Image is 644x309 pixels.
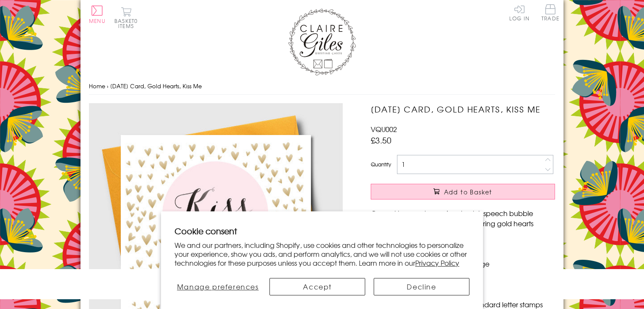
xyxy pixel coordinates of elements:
[175,225,469,237] h2: Cookie consent
[509,4,530,21] a: Log In
[371,134,391,146] span: £3.50
[114,7,138,28] button: Basket0 items
[371,124,397,134] span: VQU002
[107,82,108,90] span: ›
[288,8,356,76] img: Claire Giles Greetings Cards
[175,278,261,295] button: Manage preferences
[541,4,559,22] a: Trade
[371,208,555,239] p: Go on, kiss me, please. A pale pink speech bubble whispers what's in your heart. Fluttering gold ...
[118,17,138,30] span: 0 items
[371,160,391,168] label: Quantity
[110,82,202,90] span: [DATE] Card, Gold Hearts, Kiss Me
[415,258,459,268] a: Privacy Policy
[175,241,469,267] p: We and our partners, including Shopify, use cookies and other technologies to personalize your ex...
[89,82,105,90] a: Home
[444,188,492,196] span: Add to Basket
[374,278,469,295] button: Decline
[89,17,105,25] span: Menu
[89,6,105,23] button: Menu
[371,184,555,199] button: Add to Basket
[89,78,555,95] nav: breadcrumbs
[269,278,365,295] button: Accept
[541,4,559,21] span: Trade
[371,103,555,115] h1: [DATE] Card, Gold Hearts, Kiss Me
[177,281,259,292] span: Manage preferences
